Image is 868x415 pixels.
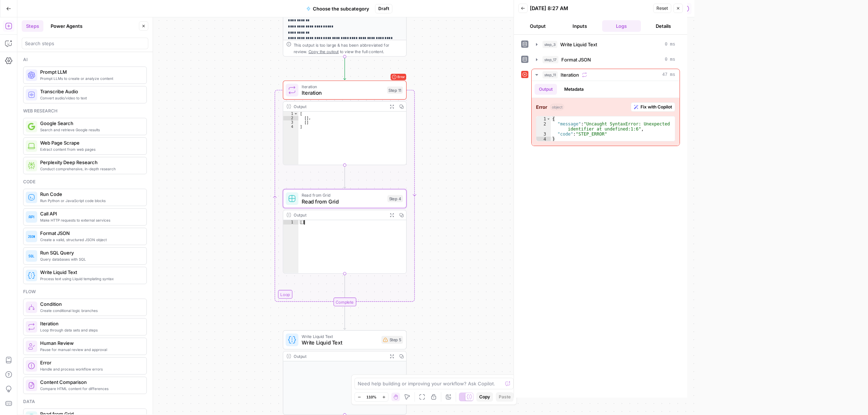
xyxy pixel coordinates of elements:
span: Create a valid, structured JSON object [40,237,141,243]
span: Call API [40,210,141,217]
span: Iteration [302,89,384,97]
div: 1 [283,220,298,224]
span: Human Review [40,339,141,347]
span: Transcribe Audio [40,88,141,95]
span: step_3 [542,41,557,48]
div: Output [294,103,385,110]
button: 0 ms [532,39,680,50]
g: Edge from step_3 to step_11 [344,57,346,80]
button: Power Agents [46,20,87,32]
span: Format JSON [40,230,141,237]
span: Iteration [40,320,141,327]
span: Write Liquid Text [560,41,597,48]
button: Inputs [560,20,599,32]
button: Fix with Copilot [631,102,675,112]
div: Code [23,179,147,185]
button: Metadata [560,84,588,95]
span: Make HTTP requests to external services [40,217,141,223]
div: Complete [333,298,356,306]
div: 3 [536,132,551,137]
span: Process text using Liquid templating syntax [40,276,141,282]
input: Search steps [25,40,145,47]
strong: Error [536,103,547,111]
button: Output [535,84,557,95]
span: Handle and process workflow errors [40,366,141,372]
span: Format JSON [561,56,591,63]
button: Logs [602,20,641,32]
span: Paste [499,394,511,400]
span: Choose the subcategory [313,5,369,12]
span: Loop through data sets and steps [40,327,141,333]
button: Output [518,20,557,32]
button: Choose the subcategory [302,3,374,14]
div: Step 5 [382,336,403,344]
span: Iteration [302,83,384,90]
span: Compare HTML content for differences [40,386,141,392]
span: 0 ms [665,41,675,48]
div: Output [294,353,385,359]
div: Flow [23,288,147,295]
span: Write Liquid Text [40,269,141,276]
span: Extract content from web pages [40,146,141,152]
span: Copy [479,394,490,400]
span: step_17 [542,56,558,63]
div: Read from GridRead from GridStep 4Output[] [283,189,407,274]
span: Web Page Scrape [40,139,141,146]
button: Steps [22,20,43,32]
span: Perplexity Deep Research [40,159,141,166]
div: Ai [23,56,147,63]
span: Run SQL Query [40,249,141,256]
span: Toggle code folding, rows 1 through 4 [546,116,550,121]
span: Error [397,72,405,82]
span: 47 ms [662,72,675,78]
div: 3 [283,120,298,125]
button: 0 ms [532,54,680,65]
span: Condition [40,300,141,308]
div: 4 [536,137,551,142]
span: Google Search [40,120,141,127]
span: Conduct comprehensive, in-depth research [40,166,141,172]
span: Copy the output [309,49,339,54]
span: Query databases with SQL [40,256,141,262]
button: Copy [476,392,493,402]
span: Prompt LLMs to create or analyze content [40,76,141,81]
img: vrinnnclop0vshvmafd7ip1g7ohf [28,382,35,389]
div: Step 4 [387,195,403,202]
div: 4 [283,125,298,129]
span: Iteration [561,71,579,78]
div: 47 ms [532,81,680,146]
div: LoopErrorIterationIterationStep 11Output[ [], []] [283,81,407,165]
button: 47 ms [532,69,680,81]
span: step_11 [542,71,558,78]
div: Write Liquid TextWrite Liquid TextStep 5Output [283,330,407,415]
div: 2 [283,116,298,120]
div: Step 11 [387,86,403,94]
div: Output [294,212,385,218]
span: Content Comparison [40,378,141,386]
span: Error [40,359,141,366]
span: Pause for manual review and approval [40,347,141,352]
span: Fix with Copilot [641,104,672,110]
span: Convert audio/video to text [40,95,141,101]
g: Edge from step_11-iteration-end to step_5 [344,307,346,329]
span: Run Python or JavaScript code blocks [40,198,141,204]
span: Read from Grid [302,197,384,205]
span: Toggle code folding, rows 1 through 4 [294,112,298,116]
span: 110% [366,394,376,400]
div: 1 [536,116,551,121]
div: Data [23,398,147,405]
span: Prompt LLM [40,68,141,76]
button: Details [644,20,683,32]
span: Search and retrieve Google results [40,127,141,133]
div: Complete [283,298,407,306]
button: Paste [496,392,514,402]
span: Run Code [40,191,141,198]
div: Web research [23,108,147,114]
span: Create conditional logic branches [40,308,141,313]
span: Write Liquid Text [302,333,378,339]
g: Edge from step_11 to step_4 [344,165,346,188]
button: Reset [653,4,671,13]
span: Write Liquid Text [302,339,378,347]
span: 0 ms [665,56,675,63]
div: 2 [536,121,551,132]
